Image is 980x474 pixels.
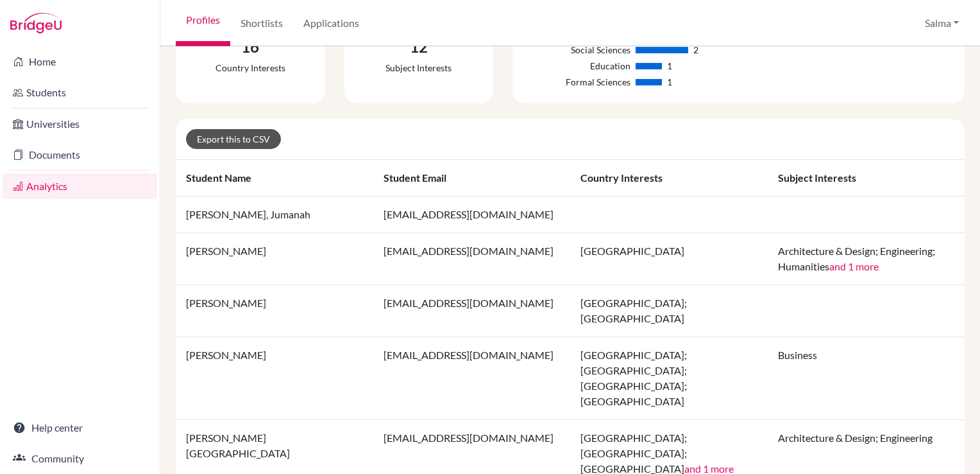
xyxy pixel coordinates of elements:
[570,337,768,420] td: [GEOGRAPHIC_DATA]; [GEOGRAPHIC_DATA]; [GEOGRAPHIC_DATA]; [GEOGRAPHIC_DATA]
[385,35,452,58] div: 12
[523,43,630,57] div: Social Sciences
[523,59,630,73] div: Education
[570,285,768,337] td: [GEOGRAPHIC_DATA]; [GEOGRAPHIC_DATA]
[186,129,281,149] a: Export this to CSV
[3,80,157,105] a: Students
[829,259,879,274] button: and 1 more
[385,61,452,75] div: Subject interests
[570,233,768,285] td: [GEOGRAPHIC_DATA]
[373,285,571,337] td: [EMAIL_ADDRESS][DOMAIN_NAME]
[215,61,285,75] div: Country interests
[373,233,571,285] td: [EMAIL_ADDRESS][DOMAIN_NAME]
[693,43,698,57] div: 2
[176,160,373,197] th: Student name
[3,49,157,75] a: Home
[667,75,672,89] div: 1
[667,59,672,73] div: 1
[176,197,373,233] td: [PERSON_NAME], Jumanah
[3,446,157,471] a: Community
[3,142,157,168] a: Documents
[10,13,62,33] img: Bridge-U
[373,197,571,233] td: [EMAIL_ADDRESS][DOMAIN_NAME]
[373,160,571,197] th: Student email
[768,233,965,285] td: Architecture & Design; Engineering; Humanities
[176,337,373,420] td: [PERSON_NAME]
[3,111,157,137] a: Universities
[215,35,285,58] div: 16
[768,337,965,420] td: Business
[570,160,768,197] th: Country interests
[3,415,157,441] a: Help center
[176,233,373,285] td: [PERSON_NAME]
[3,173,157,199] a: Analytics
[768,160,965,197] th: Subject interests
[176,285,373,337] td: [PERSON_NAME]
[919,11,965,35] button: Salma
[373,337,571,420] td: [EMAIL_ADDRESS][DOMAIN_NAME]
[523,75,630,89] div: Formal Sciences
